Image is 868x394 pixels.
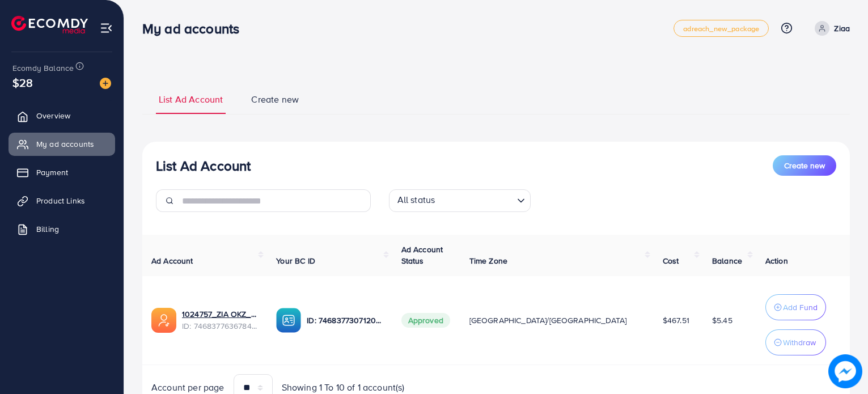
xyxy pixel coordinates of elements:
button: Add Fund [765,294,826,320]
span: $28 [12,74,33,91]
a: adreach_new_package [674,20,769,37]
span: Create new [251,93,299,106]
span: adreach_new_package [683,25,759,32]
span: Create new [784,160,825,171]
button: Withdraw [765,329,826,355]
span: Approved [401,313,450,328]
input: Search for option [438,192,512,209]
span: Account per page [151,381,225,394]
p: Ziaa [834,22,850,35]
img: image [100,78,111,89]
span: Your BC ID [276,255,315,266]
span: Cost [663,255,679,266]
span: Overview [36,110,70,121]
img: ic-ads-acc.e4c84228.svg [151,308,176,333]
span: Billing [36,223,59,235]
h3: My ad accounts [142,20,248,37]
a: 1024757_ZIA OKZ_1738867182871 [182,308,258,320]
span: My ad accounts [36,138,94,150]
span: List Ad Account [159,93,223,106]
span: Payment [36,167,68,178]
img: logo [11,16,88,33]
button: Create new [773,155,836,176]
h3: List Ad Account [156,158,251,174]
span: Balance [712,255,742,266]
a: Payment [9,161,115,184]
span: [GEOGRAPHIC_DATA]/[GEOGRAPHIC_DATA] [469,315,627,326]
a: Billing [9,218,115,240]
span: $5.45 [712,315,732,326]
p: Add Fund [783,300,818,314]
div: <span class='underline'>1024757_ZIA OKZ_1738867182871</span></br>7468377636784603137 [182,308,258,332]
p: Withdraw [783,336,816,349]
span: Ad Account Status [401,244,443,266]
img: menu [100,22,113,35]
p: ID: 7468377307120910337 [307,313,383,327]
div: Search for option [389,189,531,212]
a: My ad accounts [9,133,115,155]
a: Product Links [9,189,115,212]
span: Showing 1 To 10 of 1 account(s) [282,381,405,394]
span: Time Zone [469,255,507,266]
span: $467.51 [663,315,689,326]
span: Product Links [36,195,85,206]
a: Ziaa [810,21,850,36]
a: Overview [9,104,115,127]
span: Action [765,255,788,266]
span: Ecomdy Balance [12,62,74,74]
img: image [828,354,862,388]
span: ID: 7468377636784603137 [182,320,258,332]
span: All status [395,191,438,209]
img: ic-ba-acc.ded83a64.svg [276,308,301,333]
span: Ad Account [151,255,193,266]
